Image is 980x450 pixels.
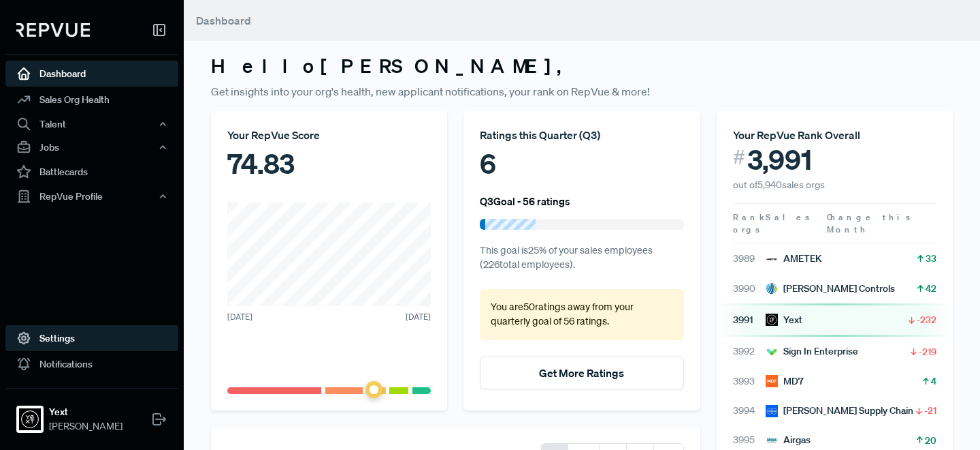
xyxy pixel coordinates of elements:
div: Yext [766,313,802,327]
div: [PERSON_NAME] Controls [766,282,895,296]
p: Get insights into your org's health, new applicant notifications, your rank on RepVue & more! [211,83,953,100]
span: # [733,143,745,171]
img: Yext [19,408,41,430]
a: Dashboard [5,61,178,87]
span: out of 5,940 sales orgs [733,179,825,191]
a: Battlecards [5,159,178,185]
div: [PERSON_NAME] Supply Chain [766,404,913,418]
span: 3994 [733,404,766,418]
a: YextYext[PERSON_NAME] [5,388,178,439]
span: -21 [924,404,936,417]
p: You are 50 ratings away from your quarterly goal of 56 ratings . [491,300,672,329]
span: 33 [926,252,936,265]
button: Get More Ratings [480,357,683,389]
a: Notifications [5,351,178,377]
span: 42 [926,282,936,295]
span: 3,991 [747,143,812,176]
h3: Hello [PERSON_NAME] , [211,55,953,78]
div: Sign In Enterprise [766,344,858,359]
span: Rank [733,211,766,224]
img: Airgas [766,434,778,447]
span: Sales orgs [733,211,812,235]
span: Your RepVue Rank Overall [733,128,860,142]
span: 3991 [733,313,766,327]
span: [DATE] [227,311,252,323]
div: AMETEK [766,252,821,266]
button: RepVue Profile [5,185,178,208]
button: Jobs [5,136,178,159]
div: Ratings this Quarter ( Q3 ) [480,127,683,143]
div: 6 [480,143,683,184]
div: Your RepVue Score [227,127,431,143]
span: 3992 [733,344,766,359]
span: 3989 [733,252,766,266]
img: Yext [766,314,778,326]
img: AMETEK [766,253,778,265]
img: Johnson Controls [766,282,778,295]
img: MD7 [766,375,778,387]
span: 20 [925,434,936,447]
a: Settings [5,325,178,351]
span: 4 [931,374,936,388]
h6: Q3 Goal - 56 ratings [480,195,570,207]
span: 3995 [733,433,766,447]
strong: Yext [49,405,122,419]
span: Dashboard [196,14,251,27]
div: 74.83 [227,143,431,184]
span: -219 [919,345,936,359]
button: Talent [5,112,178,136]
span: [DATE] [406,311,431,323]
div: Airgas [766,433,811,447]
img: RepVue [16,23,90,37]
span: 3990 [733,282,766,296]
span: -232 [917,313,936,327]
a: Sales Org Health [5,87,178,112]
img: Sign In Enterprise [766,346,778,358]
span: Change this Month [827,211,913,235]
span: 3993 [733,374,766,389]
div: MD7 [766,374,804,389]
p: This goal is 25 % of your sales employees ( 226 total employees). [480,243,683,273]
img: Korber Supply Chain [766,405,778,417]
span: [PERSON_NAME] [49,419,122,434]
